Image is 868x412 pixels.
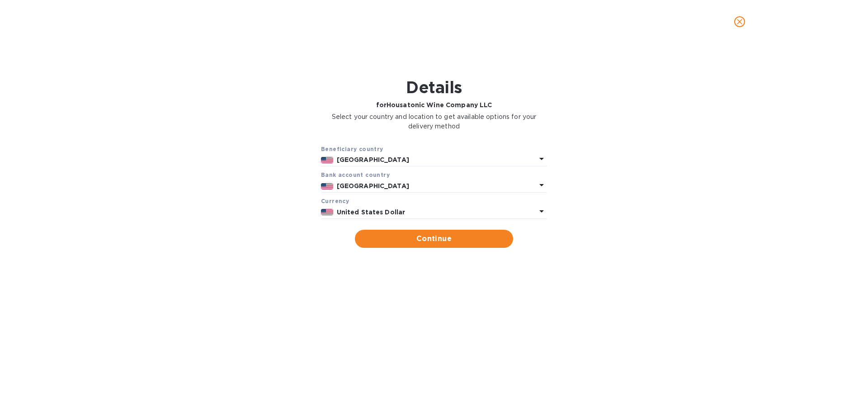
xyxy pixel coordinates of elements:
img: USD [321,209,333,215]
b: [GEOGRAPHIC_DATA] [337,182,409,189]
b: Bank account cоuntry [321,171,390,178]
b: Beneficiary country [321,146,383,152]
b: for Housatonic Wine Company LLC [376,101,492,109]
img: US [321,183,333,189]
b: United States Dollar [337,208,406,216]
img: US [321,157,333,163]
b: [GEOGRAPHIC_DATA] [337,156,409,163]
h1: Details [321,78,547,97]
button: close [729,11,750,33]
p: Select your country and location to get available options for your delivery method [321,112,547,131]
button: Continue [355,230,513,248]
span: Continue [362,233,506,244]
b: Currency [321,198,349,204]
